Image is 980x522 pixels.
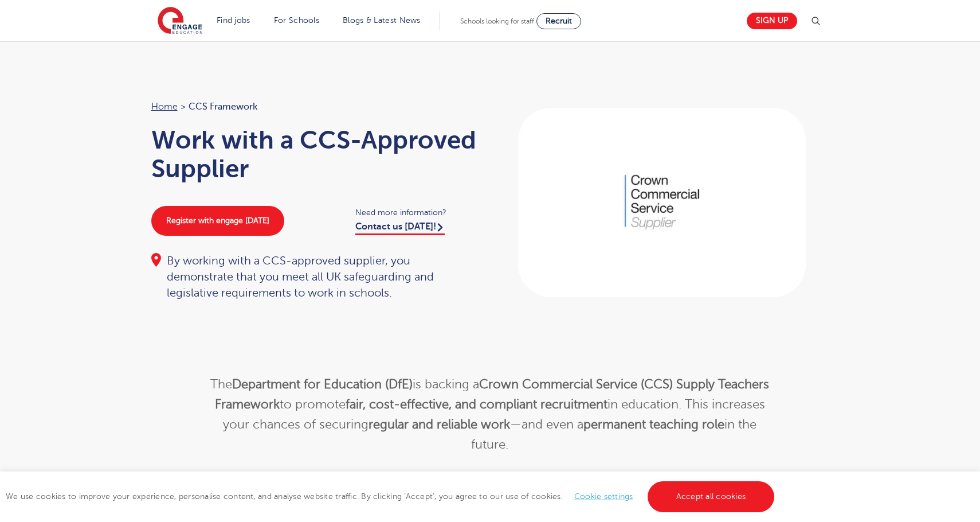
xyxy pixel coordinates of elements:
[215,377,770,411] strong: Crown Commercial Service (CCS) Supply Teachers Framework
[747,13,797,29] a: Sign up
[346,398,607,411] strong: fair, cost-effective, and compliant recruitment
[369,418,510,431] strong: regular and reliable work
[648,481,775,512] a: Accept all cookies
[355,206,479,219] span: Need more information?
[151,126,479,183] h1: Work with a CCS-Approved Supplier
[232,377,413,391] strong: Department for Education (DfE)
[189,99,257,114] span: CCS Framework
[6,492,777,501] span: We use cookies to improve your experience, personalise content, and analyse website traffic. By c...
[460,17,534,25] span: Schools looking for staff
[536,13,581,29] a: Recruit
[151,206,284,236] a: Register with engage [DATE]
[217,16,250,25] a: Find jobs
[343,16,421,25] a: Blogs & Latest News
[574,492,633,501] a: Cookie settings
[209,375,771,455] p: The is backing a to promote in education. This increases your chances of securing —and even a in ...
[181,102,186,112] span: >
[151,102,178,112] a: Home
[151,99,479,114] nav: breadcrumb
[546,17,572,25] span: Recruit
[274,16,319,25] a: For Schools
[158,7,202,36] img: Engage Education
[151,253,479,301] div: By working with a CCS-approved supplier, you demonstrate that you meet all UK safeguarding and le...
[355,221,445,235] a: Contact us [DATE]!
[583,418,724,431] strong: permanent teaching role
